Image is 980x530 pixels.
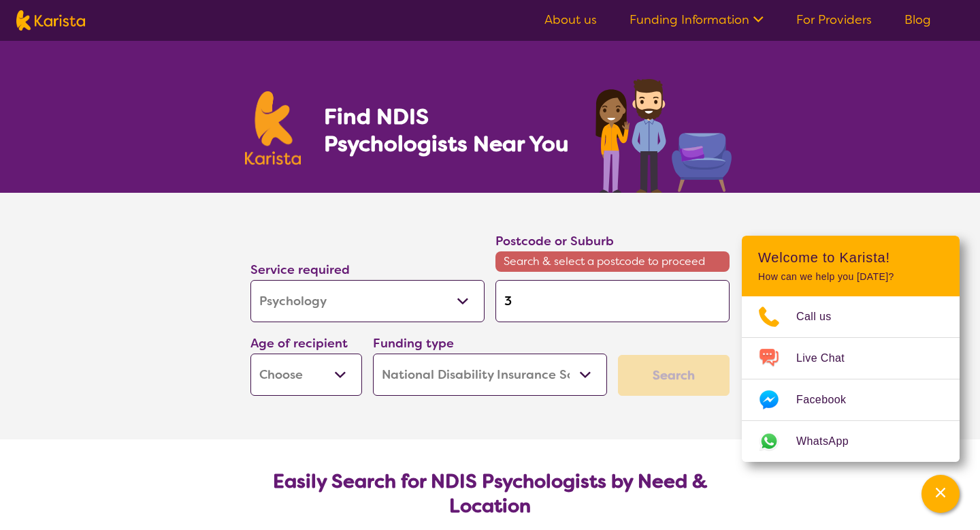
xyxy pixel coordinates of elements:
h1: Find NDIS Psychologists Near You [324,103,576,157]
span: Live Chat [796,348,861,369]
h2: Easily Search for NDIS Psychologists by Need & Location [261,469,719,518]
label: Service required [250,262,350,278]
a: About us [544,12,597,28]
button: Channel Menu [921,475,960,513]
p: How can we help you [DATE]? [758,271,943,283]
label: Postcode or Suburb [495,233,614,249]
div: Channel Menu [742,236,960,462]
input: Type [495,280,730,322]
span: Call us [796,307,848,327]
img: psychology [591,74,735,193]
img: Karista logo [245,91,301,165]
span: Facebook [796,390,862,410]
label: Funding type [373,335,454,352]
span: Search & select a postcode to proceed [495,251,730,272]
a: For Providers [796,12,872,28]
a: Blog [904,12,931,28]
ul: Choose channel [742,296,960,462]
a: Funding Information [630,12,764,28]
label: Age of recipient [250,335,348,352]
h2: Welcome to Karista! [758,249,943,266]
a: Web link opens in a new tab. [742,421,960,462]
span: WhatsApp [796,431,865,452]
img: Karista logo [16,10,85,31]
